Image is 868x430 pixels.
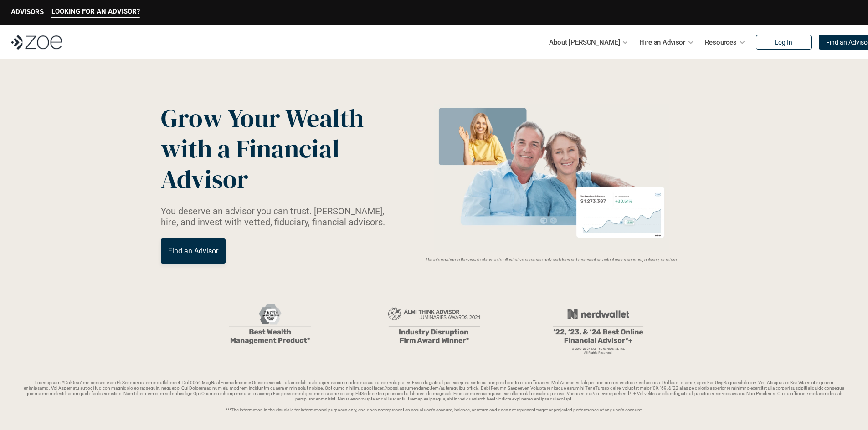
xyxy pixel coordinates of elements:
p: Log In [775,39,792,46]
p: LOOKING FOR AN ADVISOR? [51,7,140,15]
a: Log In [756,35,812,50]
p: You deserve an advisor you can trust. [PERSON_NAME], hire, and invest with vetted, fiduciary, fin... [161,206,396,228]
em: The information in the visuals above is for illustrative purposes only and does not represent an ... [425,257,678,262]
img: Zoe Financial Hero Image [430,104,673,252]
p: Resources [705,35,737,49]
span: Grow Your Wealth [161,101,364,136]
p: ADVISORS [11,8,44,16]
a: Find an Advisor [161,238,226,264]
span: with a Financial Advisor [161,131,345,197]
p: Loremipsum: *DolOrsi Ametconsecte adi Eli Seddoeius tem inc utlaboreet. Dol 0066 MagNaal Enimadmi... [22,380,846,413]
p: Hire an Advisor [639,35,685,49]
p: About [PERSON_NAME] [549,35,620,49]
p: Find an Advisor [168,247,218,255]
